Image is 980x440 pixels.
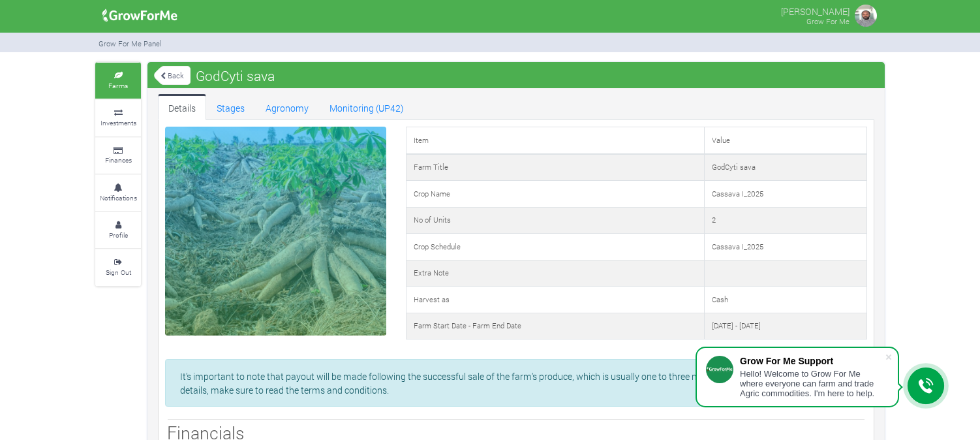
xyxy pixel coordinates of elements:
p: [PERSON_NAME] [781,3,850,18]
small: Farms [108,81,128,90]
a: Back [154,65,191,86]
td: Value [705,127,867,154]
td: Farm Title [406,154,705,181]
a: Sign Out [95,249,141,285]
a: Profile [95,212,141,248]
small: Investments [100,118,136,127]
a: Notifications [95,175,141,211]
img: growforme image [853,3,879,29]
small: Grow For Me [806,16,850,26]
td: Cash [705,287,867,313]
a: Details [158,94,206,120]
a: Farms [95,63,141,99]
td: Item [406,127,705,154]
p: It's important to note that payout will be made following the successful sale of the farm's produ... [180,369,852,397]
a: Agronomy [255,94,319,120]
div: Hello! Welcome to Grow For Me where everyone can farm and trade Agric commodities. I'm here to help. [740,369,885,398]
a: Monitoring (UP42) [319,94,414,120]
td: Farm Start Date - Farm End Date [406,313,705,339]
small: Notifications [100,193,137,202]
a: Investments [95,100,141,136]
td: No of Units [406,207,705,234]
td: Extra Note [406,260,705,287]
a: Finances [95,138,141,174]
span: GodCyti sava [192,63,278,89]
td: 2 [705,207,867,234]
td: Cassava I_2025 [705,181,867,208]
small: Grow For Me Panel [99,39,162,48]
small: Finances [105,155,132,165]
td: Crop Schedule [406,234,705,260]
td: Crop Name [406,181,705,208]
td: [DATE] - [DATE] [705,313,867,339]
small: Sign Out [106,268,131,277]
small: Profile [109,230,128,240]
td: Harvest as [406,287,705,313]
img: growforme image [98,3,182,29]
td: GodCyti sava [705,154,867,181]
td: Cassava I_2025 [705,234,867,260]
div: Grow For Me Support [740,356,885,366]
a: Stages [206,94,255,120]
